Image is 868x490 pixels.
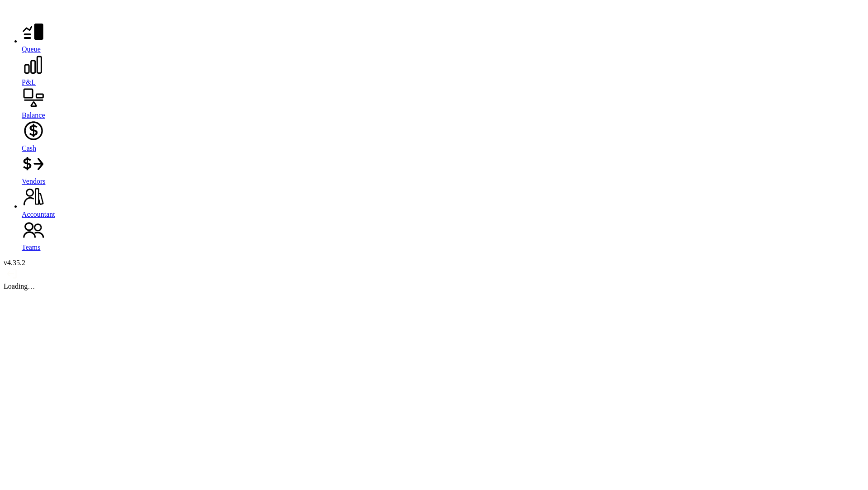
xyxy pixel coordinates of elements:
[22,45,41,53] span: Queue
[22,111,45,119] span: Balance
[22,210,55,218] span: Accountant
[22,152,864,186] a: Vendors
[22,186,864,219] a: Accountant
[4,259,864,267] div: v 4.35.2
[4,282,35,290] span: Loading…
[22,144,36,152] span: Cash
[22,243,41,251] span: Teams
[22,53,864,86] a: P&L
[22,219,864,252] a: Teams
[22,119,864,152] a: Cash
[22,20,864,53] a: Queue
[22,86,864,119] a: Balance
[22,78,36,86] span: P&L
[22,177,45,185] span: Vendors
